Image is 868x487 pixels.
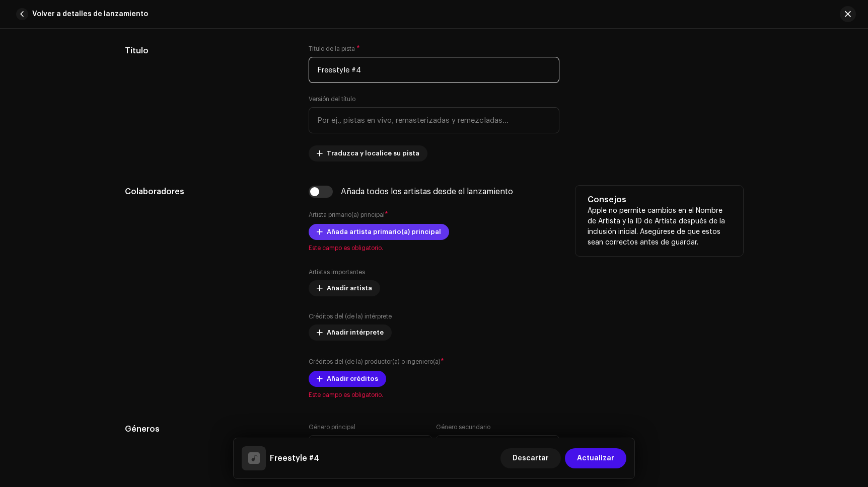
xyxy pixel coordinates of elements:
input: Por ej., pistas en vivo, remasterizadas y remezcladas... [309,107,559,133]
div: dropdown trigger [544,436,551,461]
label: Género secundario [436,423,490,431]
label: Género principal [309,423,355,431]
button: Añada artista primario(a) principal [309,224,449,240]
h5: Géneros [125,423,293,435]
span: Añadir créditos [327,369,378,389]
h5: Freestyle #4 [270,452,319,464]
span: Añadir artista [327,278,372,298]
label: Artistas importantes [309,268,365,276]
p: Apple no permite cambios en el Nombre de Artista y la ID de Artista después de la inclusión inici... [588,206,731,248]
span: Descartar [513,448,549,468]
span: Añada artista primario(a) principal [327,222,441,242]
h5: Consejos [588,194,731,206]
div: Añada todos los artistas desde el lanzamiento [341,188,513,196]
span: Seleccionar género [445,436,544,461]
button: Traduzca y localice su pista [309,145,427,161]
input: Ingrese el nombre de la pista [309,57,559,83]
label: Versión del título [309,95,355,103]
button: Descartar [500,448,561,468]
label: Créditos del (de la) intérprete [309,312,392,320]
span: Este campo es obligatorio. [309,244,559,252]
button: Añadir intérprete [309,324,392,341]
span: Este campo es obligatorio. [309,391,559,399]
small: Créditos del (de la) productor(a) o ingeniero(a) [309,359,441,365]
h5: Título [125,45,293,57]
h5: Colaboradores [125,186,293,198]
span: Traduzca y localice su pista [327,143,419,164]
span: Actualizar [577,448,614,468]
button: Añadir créditos [309,371,386,387]
span: Añadir intérprete [327,322,384,343]
button: Actualizar [565,448,626,468]
span: Seleccionar género [317,436,416,461]
div: dropdown trigger [416,436,423,461]
button: Añadir artista [309,280,380,296]
small: Artista primario(a) principal [309,212,385,218]
label: Título de la pista [309,45,360,53]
